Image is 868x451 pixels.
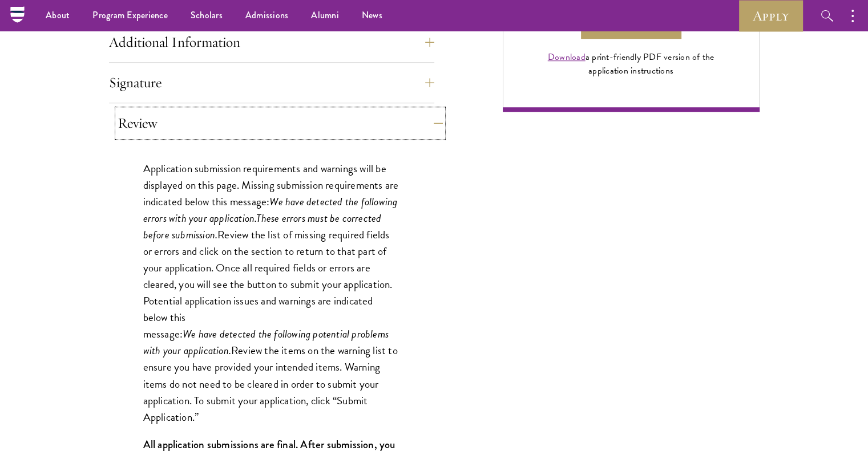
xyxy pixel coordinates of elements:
[109,29,434,56] button: Additional Information
[535,50,728,78] div: a print-friendly PDF version of the application instructions
[143,193,398,226] em: We have detected the following errors with your application.
[118,109,443,137] button: Review
[109,69,434,96] button: Signature
[143,210,382,243] em: These errors must be corrected before submission.
[548,50,586,64] a: Download
[143,160,400,425] p: Application submission requirements and warnings will be displayed on this page. Missing submissi...
[143,326,389,359] em: We have detected the following potential problems with your application.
